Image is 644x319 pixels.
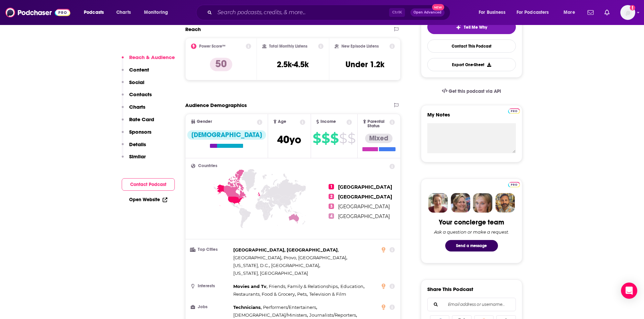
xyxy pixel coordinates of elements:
input: Email address or username... [433,298,510,311]
span: Pets [297,291,307,297]
span: Friends, Family & Relationships [269,284,338,289]
span: $ [339,133,347,144]
a: [DEMOGRAPHIC_DATA] [187,130,266,148]
a: [GEOGRAPHIC_DATA] [338,194,392,200]
p: Sponsors [129,129,151,135]
img: Barbara Profile [451,193,470,213]
p: Rate Card [129,116,154,123]
h3: Share This Podcast [427,286,473,292]
img: User Profile [620,5,635,20]
span: , [233,283,267,290]
img: Jon Profile [495,193,515,213]
button: Export One-Sheet [427,58,516,71]
span: , [271,262,320,269]
h2: Total Monthly Listens [269,44,307,49]
span: Charts [116,8,131,17]
div: Your concierge team [439,218,504,227]
span: 3 [329,204,334,209]
span: 4 [329,213,334,219]
span: Monitoring [144,8,168,17]
span: , [233,254,282,262]
button: Social [122,79,144,91]
p: Social [129,79,144,85]
p: 50 [210,58,232,71]
span: Journalists/Reporters [309,312,356,318]
span: Age [278,119,286,124]
div: Mixed [365,134,392,143]
a: Mixed [362,134,396,151]
img: Podchaser Pro [508,182,520,187]
button: Content [122,67,149,79]
div: Open Intercom Messenger [621,283,637,299]
a: 40yo [277,137,301,145]
span: , [233,262,270,269]
a: [GEOGRAPHIC_DATA] [338,213,390,219]
span: 40 yo [277,133,301,146]
button: open menu [139,7,177,18]
img: Podchaser Pro [508,108,520,114]
span: [DEMOGRAPHIC_DATA]/Ministers [233,312,307,318]
span: Parental Status [367,119,388,128]
span: , [340,283,364,290]
span: Technicians [233,304,261,310]
img: Podchaser - Follow, Share and Rate Podcasts [5,6,70,19]
svg: Add a profile image [630,5,635,10]
span: , [233,303,262,311]
p: Details [129,141,146,148]
span: , [269,283,339,290]
button: tell me why sparkleTell Me Why [427,20,516,34]
span: Ctrl K [389,8,405,17]
span: , [233,290,296,298]
span: , [309,311,357,319]
div: Search followers [427,298,516,311]
h2: Reach [185,26,201,32]
a: Pro website [508,181,520,187]
a: Show notifications dropdown [585,7,596,18]
span: [US_STATE], [GEOGRAPHIC_DATA] [233,270,308,276]
a: Get this podcast via API [436,83,507,100]
span: 2 [329,194,334,199]
p: Charts [129,104,145,110]
button: Send a message [445,240,498,251]
h2: New Episode Listens [341,44,379,49]
span: $ [321,133,330,144]
button: Contacts [122,91,152,104]
img: Sydney Profile [428,193,448,213]
input: Search podcasts, credits, & more... [215,7,389,18]
span: [GEOGRAPHIC_DATA] [271,263,319,268]
h2: Power Score™ [199,44,225,49]
p: Contacts [129,91,152,98]
div: Ask a question or make a request. [434,229,509,235]
span: Countries [198,164,217,168]
span: Performers/Entertainers [263,304,316,310]
button: Open AdvancedNew [410,8,445,17]
img: tell me why sparkle [456,25,461,30]
a: Show notifications dropdown [602,7,612,18]
div: Search podcasts, credits, & more... [202,5,457,20]
span: Logged in as WE_Broadcast [620,5,635,20]
span: Movies and Tv [233,284,266,289]
span: $ [313,133,321,144]
button: open menu [512,7,559,18]
button: Contact Podcast [122,178,175,191]
button: open menu [474,7,514,18]
button: Rate Card [122,116,154,129]
span: , [233,311,308,319]
a: [GEOGRAPHIC_DATA] [338,204,390,210]
span: Gender [197,119,212,124]
h3: Under 1.2k [345,59,384,70]
span: New [432,4,444,10]
button: Show profile menu [620,5,635,20]
span: [GEOGRAPHIC_DATA], [GEOGRAPHIC_DATA] [233,247,338,252]
span: Income [320,119,336,124]
p: Reach & Audience [129,54,175,60]
a: Contact This Podcast [427,39,516,53]
h3: Jobs [191,305,231,309]
span: [GEOGRAPHIC_DATA] [233,255,281,260]
a: [GEOGRAPHIC_DATA] [338,184,392,190]
span: Get this podcast via API [449,88,501,94]
a: Pro website [508,107,520,114]
span: 1 [329,184,334,189]
img: Jules Profile [473,193,493,213]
